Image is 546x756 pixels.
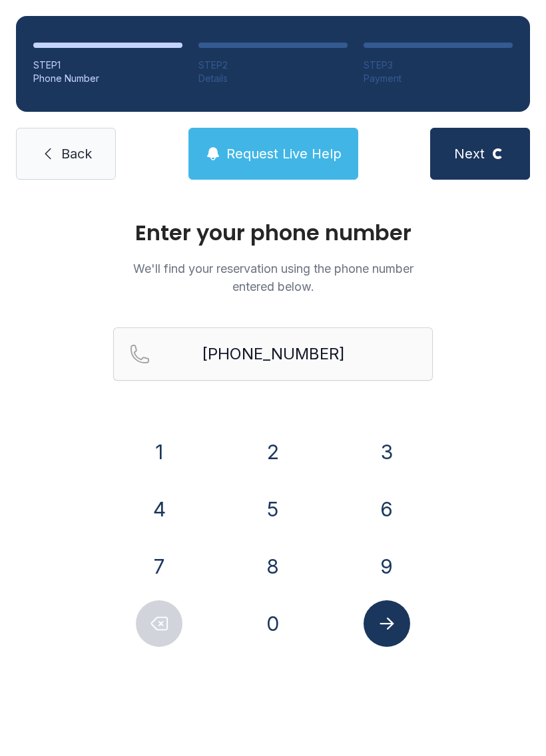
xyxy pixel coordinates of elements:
[113,222,433,244] h1: Enter your phone number
[61,144,92,163] span: Back
[250,543,296,590] button: 8
[250,429,296,475] button: 2
[33,59,182,72] div: STEP 1
[136,543,182,590] button: 7
[364,59,513,72] div: STEP 3
[113,260,433,295] p: We'll find your reservation using the phone number entered below.
[364,486,410,532] button: 6
[454,144,485,163] span: Next
[364,72,513,85] div: Payment
[198,72,348,85] div: Details
[198,59,348,72] div: STEP 2
[136,600,182,647] button: Delete number
[136,429,182,475] button: 1
[136,486,182,532] button: 4
[250,600,296,647] button: 0
[364,429,410,475] button: 3
[226,144,342,163] span: Request Live Help
[113,327,433,381] input: Reservation phone number
[250,486,296,532] button: 5
[364,543,410,590] button: 9
[364,600,410,647] button: Submit lookup form
[33,72,182,85] div: Phone Number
